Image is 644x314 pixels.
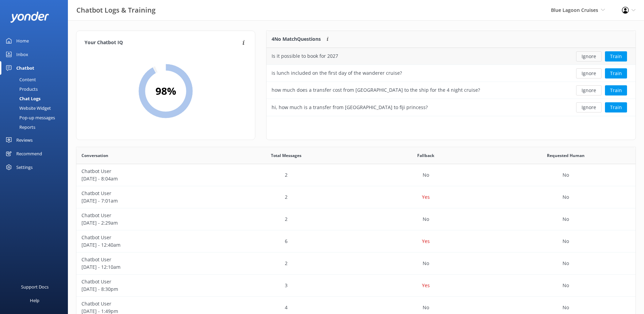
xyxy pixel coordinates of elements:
[81,190,211,197] p: Chatbot User
[76,230,636,252] div: row
[81,168,211,175] p: Chatbot User
[81,197,211,205] p: [DATE] - 7:01am
[76,208,636,230] div: row
[272,86,480,94] div: how much does a transfer cost from [GEOGRAPHIC_DATA] to the ship for the 4 night cruise?
[285,238,288,245] p: 6
[4,94,40,103] div: Chat Logs
[81,263,211,271] p: [DATE] - 12:10am
[272,104,428,111] div: hi, how much is a transfer from [GEOGRAPHIC_DATA] to fiji princess?
[576,85,602,95] button: Ignore
[547,152,585,159] span: Requested Human
[16,48,28,61] div: Inbox
[266,48,636,116] div: grid
[285,215,288,223] p: 2
[563,282,569,289] p: No
[16,61,34,75] div: Chatbot
[4,122,68,132] a: Reports
[605,51,627,62] button: Train
[4,94,68,103] a: Chat Logs
[4,84,38,94] div: Products
[417,152,434,159] span: Fallback
[85,39,240,47] h4: Your Chatbot IQ
[266,99,636,116] div: row
[81,234,211,241] p: Chatbot User
[422,282,430,289] p: Yes
[285,171,288,179] p: 2
[285,304,288,311] p: 4
[155,83,176,99] h2: 98 %
[563,193,569,201] p: No
[422,193,430,201] p: Yes
[272,52,338,60] div: Is it possible to book for 2027
[81,219,211,227] p: [DATE] - 2:29am
[81,256,211,263] p: Chatbot User
[16,34,29,48] div: Home
[563,260,569,267] p: No
[81,175,211,182] p: [DATE] - 8:04am
[423,304,429,311] p: No
[76,5,155,16] h3: Chatbot Logs & Training
[576,51,602,62] button: Ignore
[605,85,627,95] button: Train
[4,103,68,113] a: Website Widget
[423,171,429,179] p: No
[285,282,288,289] p: 3
[81,285,211,293] p: [DATE] - 8:30pm
[81,300,211,308] p: Chatbot User
[576,102,602,112] button: Ignore
[266,65,636,82] div: row
[16,160,33,174] div: Settings
[76,186,636,208] div: row
[4,113,55,122] div: Pop-up messages
[4,122,35,132] div: Reports
[563,238,569,245] p: No
[16,147,42,160] div: Recommend
[16,133,33,147] div: Reviews
[76,252,636,275] div: row
[563,171,569,179] p: No
[76,275,636,297] div: row
[576,68,602,78] button: Ignore
[266,82,636,99] div: row
[272,69,402,77] div: is lunch included on the first day of the wanderer cruise?
[76,164,636,186] div: row
[563,215,569,223] p: No
[4,75,68,84] a: Content
[272,35,321,43] p: 4 No Match Questions
[605,102,627,112] button: Train
[285,260,288,267] p: 2
[10,12,49,23] img: yonder-white-logo.png
[423,260,429,267] p: No
[81,278,211,285] p: Chatbot User
[605,68,627,78] button: Train
[81,241,211,249] p: [DATE] - 12:40am
[30,294,39,307] div: Help
[271,152,301,159] span: Total Messages
[551,7,598,13] span: Blue Lagoon Cruises
[563,304,569,311] p: No
[4,84,68,94] a: Products
[21,280,49,294] div: Support Docs
[81,152,108,159] span: Conversation
[285,193,288,201] p: 2
[266,48,636,65] div: row
[4,103,51,113] div: Website Widget
[4,75,36,84] div: Content
[422,238,430,245] p: Yes
[423,215,429,223] p: No
[81,212,211,219] p: Chatbot User
[4,113,68,122] a: Pop-up messages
